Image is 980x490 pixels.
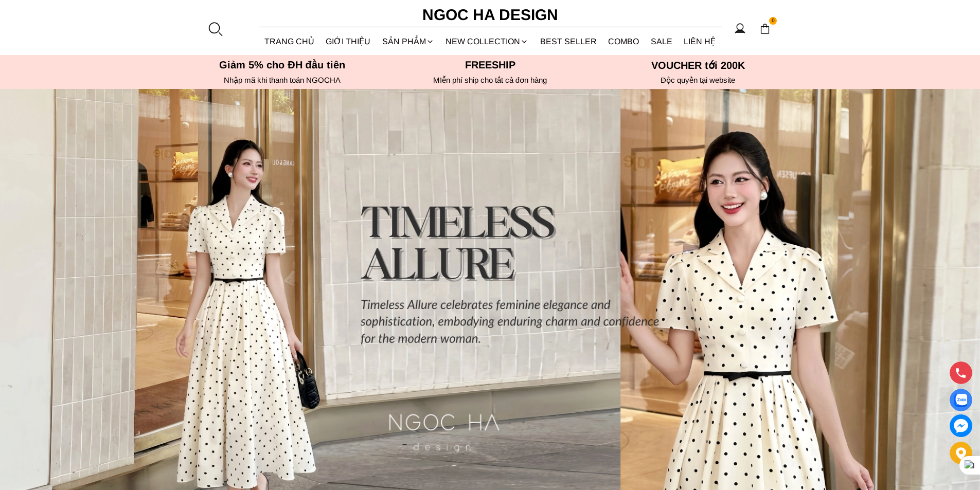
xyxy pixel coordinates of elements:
[597,59,799,71] h5: VOUCHER tới 200K
[440,28,534,55] a: NEW COLLECTION
[950,414,972,437] a: messenger
[534,28,603,55] a: BEST SELLER
[769,17,777,25] span: 0
[597,76,799,85] h6: Độc quyền tại website
[219,59,345,70] font: Giảm 5% cho ĐH đầu tiên
[320,28,377,55] a: GIỚI THIỆU
[645,28,679,55] a: SALE
[413,3,567,27] a: Ngoc Ha Design
[678,28,722,55] a: LIÊN HỆ
[377,28,440,55] div: SẢN PHẨM
[602,28,645,55] a: Combo
[950,389,972,411] a: Display image
[224,76,341,84] font: Nhập mã khi thanh toán NGOCHA
[259,28,320,55] a: TRANG CHỦ
[465,59,515,70] font: Freeship
[759,23,771,34] img: img-CART-ICON-ksit0nf1
[389,76,591,85] h6: MIễn phí ship cho tất cả đơn hàng
[954,394,967,407] img: Display image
